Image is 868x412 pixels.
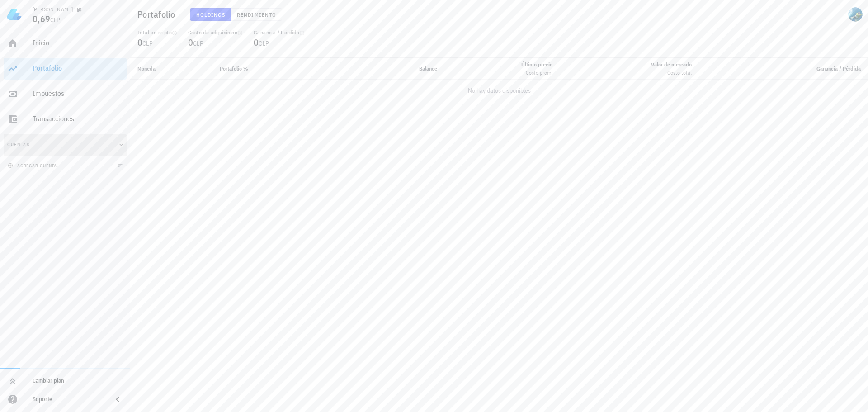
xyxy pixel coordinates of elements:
a: Inicio [4,33,127,54]
span: Portafolio % [220,65,248,72]
div: Transacciones [33,114,123,123]
div: Valor de mercado [651,61,692,69]
span: agregar cuenta [9,163,57,169]
div: Impuestos [33,89,123,98]
div: Ganancia / Pérdida [254,29,305,36]
span: 0 [254,36,259,48]
a: Portafolio [4,58,127,80]
img: LedgiFi [7,7,22,22]
h1: Portafolio [137,7,179,22]
div: [PERSON_NAME] [33,6,73,13]
span: Ganancia / Pérdida [816,65,861,72]
span: Holdings [196,11,226,18]
div: Costo de adquisición [188,29,243,36]
button: agregar cuenta [5,161,61,170]
div: Cambiar plan [33,377,123,384]
span: CLP [259,39,269,47]
div: Total en cripto [137,29,177,36]
span: Rendimiento [236,11,276,18]
th: Moneda [130,58,212,80]
th: Ganancia / Pérdida: Sin ordenar. Pulse para ordenar de forma ascendente. [699,58,868,80]
div: Soporte [33,396,105,403]
button: Holdings [190,8,231,21]
div: Costo prom. [521,69,552,77]
td: No hay datos disponibles [130,80,868,101]
span: 0 [188,36,193,48]
span: Moneda [137,65,156,72]
th: Balance: Sin ordenar. Pulse para ordenar de forma ascendente. [341,58,444,80]
span: 0 [137,36,142,48]
span: CLP [50,16,61,24]
button: Cuentas [4,134,127,156]
span: 0,69 [33,13,50,25]
button: Rendimiento [231,8,282,21]
div: Último precio [521,61,552,69]
div: avatar [848,7,863,22]
div: Portafolio [33,64,123,72]
a: Transacciones [4,109,127,130]
div: Inicio [33,38,123,47]
span: Balance [419,65,437,72]
span: CLP [193,39,203,47]
span: CLP [142,39,153,47]
div: Costo total [651,69,692,77]
a: Impuestos [4,83,127,105]
th: Portafolio %: Sin ordenar. Pulse para ordenar de forma ascendente. [212,58,341,80]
